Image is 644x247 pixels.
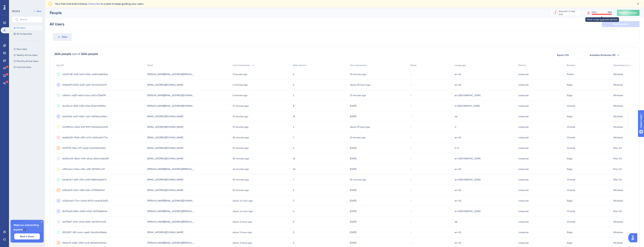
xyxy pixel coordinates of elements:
[147,210,194,213] span: [PERSON_NAME][EMAIL_ADDRESS][PERSON_NAME][DOMAIN_NAME]
[567,115,572,118] span: Edge
[55,2,144,6] span: Your free trial ends in 2 days. to a plan to keep guiding your users.
[293,94,294,97] span: 2
[575,52,635,58] button: Available Attributes (10)
[12,10,20,13] div: PEOPLE
[518,83,529,86] span: computer
[455,94,480,97] span: en-[GEOGRAPHIC_DATA]
[455,178,480,181] span: en-[GEOGRAPHIC_DATA]
[233,115,248,118] time: 12 minutes ago
[293,241,294,244] span: 5
[293,125,294,128] span: 2
[613,125,623,128] span: Windows
[455,231,461,234] span: en-US
[81,52,98,56] div: 2624 people
[293,73,294,76] span: 2
[455,73,461,76] span: en-US
[350,126,370,128] time: about 19 hours ago
[455,136,461,139] span: en-US
[293,147,294,150] span: 4
[350,84,370,86] time: about 23 hours ago
[350,94,366,97] time: 27 minutes ago
[17,60,38,63] span: Monthly Active Users
[455,189,461,192] span: en-US
[608,11,612,14] div: 98 %
[518,168,529,171] span: computer
[410,73,411,76] span: -
[557,54,569,57] span: Export CSV
[455,64,466,67] span: Language
[50,21,64,27] div: All Users
[72,52,80,56] div: out of
[350,231,356,234] time: [DATE]
[62,147,105,150] span: 45191775-3144-4117-aae9-5ad4902a5606
[233,84,248,86] time: 4 minutes ago
[293,168,296,171] span: 60
[455,104,480,107] span: nl-[GEOGRAPHIC_DATA]
[233,242,252,244] time: about 2 hours ago
[613,147,622,150] span: Mac OS
[518,178,529,181] span: computer
[410,94,411,97] span: -
[53,33,72,41] button: Filter
[147,94,194,97] span: [PERSON_NAME][EMAIL_ADDRESS][DOMAIN_NAME]
[518,231,529,234] span: computer
[567,189,575,192] span: Chrome
[617,10,639,16] button: Publish Changes
[455,147,459,150] span: it-IT
[233,105,249,107] time: 10 minutes ago
[518,241,529,244] span: computer
[17,54,37,57] span: Weekly Active Users
[62,35,68,39] span: Filter
[350,115,356,118] time: [DATE]
[613,104,623,107] span: Windows
[567,136,575,139] span: Chrome
[293,157,295,160] span: 10
[12,53,42,57] button: Weekly Active Users
[233,147,249,149] time: 27 minutes ago
[592,11,597,14] div: MAU
[518,73,529,76] span: computer
[62,136,108,139] span: de865d20-95b8-4831-a476-2a90ad5c771a
[518,94,529,97] span: computer
[62,115,107,118] span: 2a6406fe-ce01-4dbc-a6c1-08f16aadd5bc
[410,115,411,118] span: -
[88,2,100,5] a: Subscribe
[293,104,294,107] span: 8
[613,64,633,67] span: Operating System
[147,199,194,202] span: [PERSON_NAME][EMAIL_ADDRESS][DOMAIN_NAME]
[293,115,295,118] span: 15
[350,147,356,149] time: [DATE]
[518,104,529,107] span: computer
[613,115,623,118] span: Windows
[590,54,616,57] span: Available Attributes (10)
[147,157,183,160] span: [EMAIL_ADDRESS][DOMAIN_NAME]
[32,9,42,14] button: New
[518,220,529,223] span: computer
[233,126,248,128] time: 15 minutes ago
[62,220,106,223] span: 6a0132b7-c59c-45d2-869b-1ee76f47cb05
[12,59,42,63] button: Monthly Active Users
[62,210,107,213] span: 30074e63-b89c-4083-b5d0-f027fe868442
[455,241,461,244] span: en-US
[350,242,356,244] time: [DATE]
[613,136,623,139] span: Windows
[54,52,71,56] div: 2624 people
[350,105,356,107] time: [DATE]
[233,199,253,202] time: about an hour ago
[233,189,249,192] time: 56 minutes ago
[233,64,250,67] span: Last Interaction
[455,83,461,86] span: en-US
[518,189,529,192] span: computer
[613,94,623,97] span: Windows
[147,220,194,223] span: [PERSON_NAME][EMAIL_ADDRESS][PERSON_NAME][DOMAIN_NAME]
[455,115,457,118] span: de
[455,157,480,160] span: en-[GEOGRAPHIC_DATA]
[613,157,622,160] span: Mac OS
[17,32,32,35] span: All Companies
[518,210,529,213] span: computer
[518,136,529,139] span: computer
[233,136,249,139] time: 20 minutes ago
[567,147,575,150] span: Chrome
[293,199,294,202] span: 7
[613,168,622,171] span: Mac OS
